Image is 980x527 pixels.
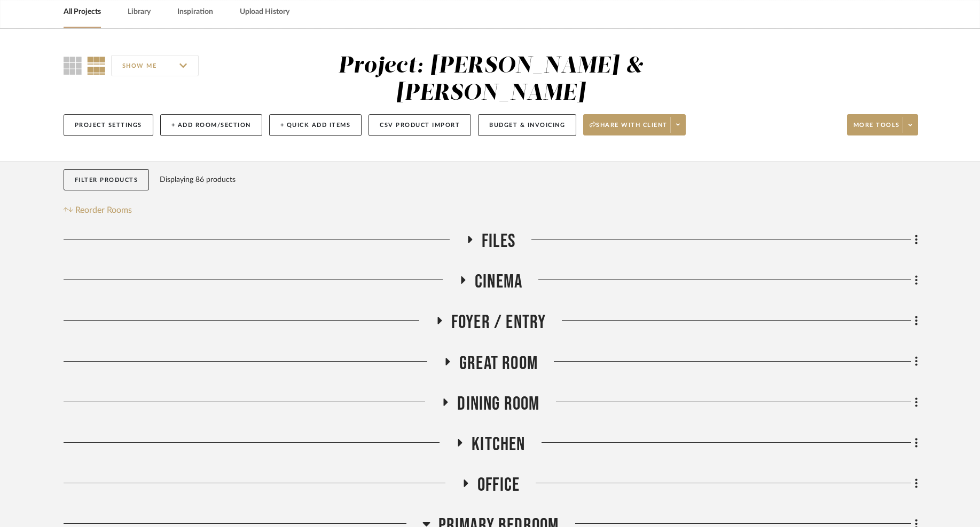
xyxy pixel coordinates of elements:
[240,5,289,19] a: Upload History
[64,5,101,19] a: All Projects
[451,311,546,334] span: Foyer / Entry
[75,204,132,217] span: Reorder Rooms
[128,5,151,19] a: Library
[472,433,525,456] span: Kitchen
[369,114,471,136] button: CSV Product Import
[590,121,668,137] span: Share with client
[482,230,515,253] span: FILES
[847,114,918,135] button: More tools
[583,114,686,135] button: Share with client
[64,169,150,191] button: Filter Products
[478,114,576,136] button: Budget & Invoicing
[459,352,538,375] span: Great Room
[177,5,213,19] a: Inspiration
[457,393,539,416] span: Dining Room
[853,121,900,137] span: More tools
[338,55,643,105] div: Project: [PERSON_NAME] & [PERSON_NAME]
[477,474,520,497] span: Office
[64,114,153,136] button: Project Settings
[475,270,522,293] span: CINEMA
[64,204,132,217] button: Reorder Rooms
[269,114,362,136] button: + Quick Add Items
[160,114,262,136] button: + Add Room/Section
[160,169,236,190] div: Displaying 86 products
